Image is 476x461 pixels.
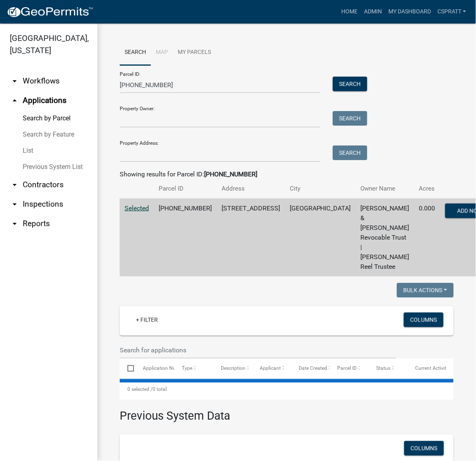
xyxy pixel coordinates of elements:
span: Parcel ID [338,366,357,371]
a: + Filter [129,313,164,327]
span: Type [182,366,192,371]
datatable-header-cell: Application Number [135,359,174,378]
i: arrow_drop_down [10,76,19,86]
a: My Parcels [173,40,216,66]
i: arrow_drop_down [10,199,19,209]
strong: [PHONE_NUMBER] [204,170,257,178]
button: Search [333,111,367,126]
span: 0 selected / [127,387,153,392]
datatable-header-cell: Description [213,359,252,378]
datatable-header-cell: Applicant [252,359,291,378]
a: Search [120,40,151,66]
span: Status [377,366,391,371]
a: Admin [361,4,385,19]
datatable-header-cell: Select [120,359,135,378]
datatable-header-cell: Status [368,359,407,378]
a: cspratt [434,4,470,19]
span: Application Number [143,366,187,371]
td: [STREET_ADDRESS] [217,199,285,277]
button: Columns [404,441,444,456]
th: Parcel ID [154,179,217,198]
div: 0 total [120,380,454,400]
span: Applicant [260,366,281,371]
i: arrow_drop_down [10,180,19,190]
th: Address [217,179,285,198]
datatable-header-cell: Date Created [291,359,330,378]
button: Columns [404,313,444,327]
td: 0.000 [414,199,440,277]
td: [PHONE_NUMBER] [154,199,217,277]
button: Bulk Actions [397,283,454,298]
a: Selected [125,204,149,212]
button: Search [333,77,367,91]
i: arrow_drop_down [10,219,19,229]
th: Acres [414,179,440,198]
span: Current Activity [415,366,449,371]
span: Date Created [299,366,327,371]
h3: Previous System Data [120,400,454,425]
th: Owner Name [356,179,414,198]
a: My Dashboard [385,4,434,19]
th: City [285,179,356,198]
i: arrow_drop_up [10,96,19,105]
span: Description [221,366,246,371]
input: Search for applications [120,342,396,359]
datatable-header-cell: Parcel ID [330,359,369,378]
datatable-header-cell: Current Activity [407,359,446,378]
a: Home [338,4,361,19]
div: Showing results for Parcel ID: [120,169,454,179]
td: [GEOGRAPHIC_DATA] [285,199,356,277]
datatable-header-cell: Type [174,359,213,378]
td: [PERSON_NAME] & [PERSON_NAME] Revocable Trust | [PERSON_NAME] Reel Trustee [356,199,414,277]
button: Search [333,146,367,160]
